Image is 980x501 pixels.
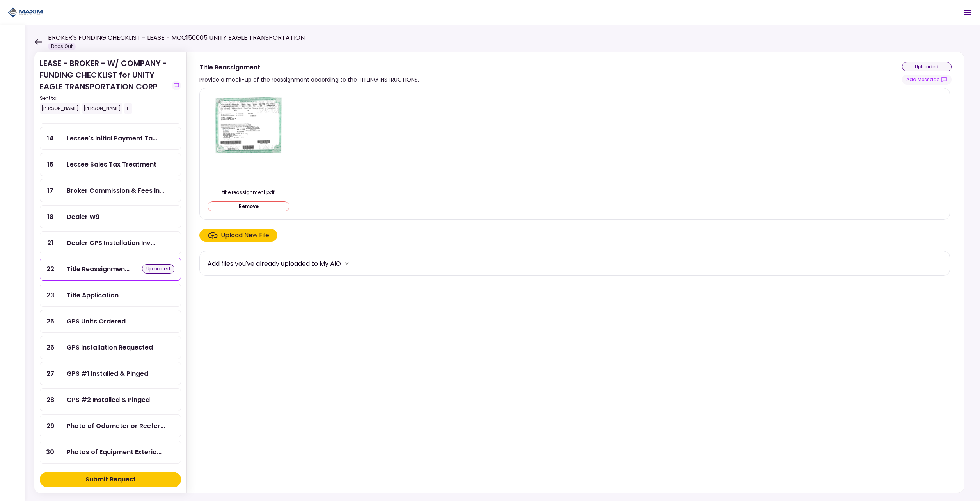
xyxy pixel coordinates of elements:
[40,127,181,150] a: 14Lessee's Initial Payment Tax Paid
[172,81,181,90] button: show-messages
[40,415,60,437] div: 29
[67,238,155,248] div: Dealer GPS Installation Invoice
[48,33,305,43] h1: BROKER'S FUNDING CHECKLIST - LEASE - MCC150005 UNITY EAGLE TRANSPORTATION
[40,284,181,307] a: 23Title Application
[67,316,126,326] div: GPS Units Ordered
[208,189,289,196] div: title reassignment.pdf
[67,290,119,300] div: Title Application
[341,258,353,269] button: more
[40,441,181,464] a: 30Photos of Equipment Exterior
[67,160,156,169] div: Lessee Sales Tax Treatment
[40,205,181,228] a: 18Dealer W9
[67,133,157,143] div: Lessee's Initial Payment Tax Paid
[82,103,123,114] div: [PERSON_NAME]
[8,7,43,18] img: Partner icon
[40,414,181,437] a: 29Photo of Odometer or Reefer hours
[199,229,277,242] span: Click here to upload the required document
[199,75,419,84] div: Provide a mock-up of the reassignment according to the TITLING INSTRUCTIONS.
[40,231,181,254] a: 21Dealer GPS Installation Invoice
[40,310,60,332] div: 25
[67,264,130,274] div: Title Reassignment
[40,389,60,411] div: 28
[67,395,150,405] div: GPS #2 Installed & Pinged
[142,264,174,274] div: uploaded
[221,231,269,240] div: Upload New File
[40,336,181,359] a: 26GPS Installation Requested
[40,362,60,385] div: 27
[40,127,60,149] div: 14
[67,343,153,352] div: GPS Installation Requested
[199,62,419,72] div: Title Reassignment
[124,103,132,114] div: +1
[40,179,181,202] a: 17Broker Commission & Fees Invoice
[67,369,148,378] div: GPS #1 Installed & Pinged
[67,212,99,222] div: Dealer W9
[40,103,80,114] div: [PERSON_NAME]
[186,52,964,493] div: Title ReassignmentProvide a mock-up of the reassignment according to the TITLING INSTRUCTIONS.upl...
[40,95,169,102] div: Sent to:
[40,153,60,176] div: 15
[40,284,60,306] div: 23
[902,62,952,71] div: uploaded
[40,362,181,385] a: 27GPS #1 Installed & Pinged
[40,441,60,463] div: 30
[40,232,60,254] div: 21
[40,206,60,228] div: 18
[40,467,181,490] a: 32Interview
[40,57,169,114] div: LEASE - BROKER - W/ COMPANY - FUNDING CHECKLIST for UNITY EAGLE TRANSPORTATION CORP
[208,201,289,211] button: Remove
[40,179,60,202] div: 17
[48,43,76,50] div: Docs Out
[958,3,977,22] button: Open menu
[67,421,165,431] div: Photo of Odometer or Reefer hours
[40,388,181,411] a: 28GPS #2 Installed & Pinged
[40,153,181,176] a: 15Lessee Sales Tax Treatment
[40,472,181,487] button: Submit Request
[40,258,60,280] div: 22
[67,447,162,457] div: Photos of Equipment Exterior
[40,258,181,281] a: 22Title Reassignmentuploaded
[208,259,341,268] div: Add files you've already uploaded to My AIO
[902,75,952,85] button: show-messages
[40,336,60,359] div: 26
[67,186,164,195] div: Broker Commission & Fees Invoice
[40,310,181,333] a: 25GPS Units Ordered
[85,475,136,484] div: Submit Request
